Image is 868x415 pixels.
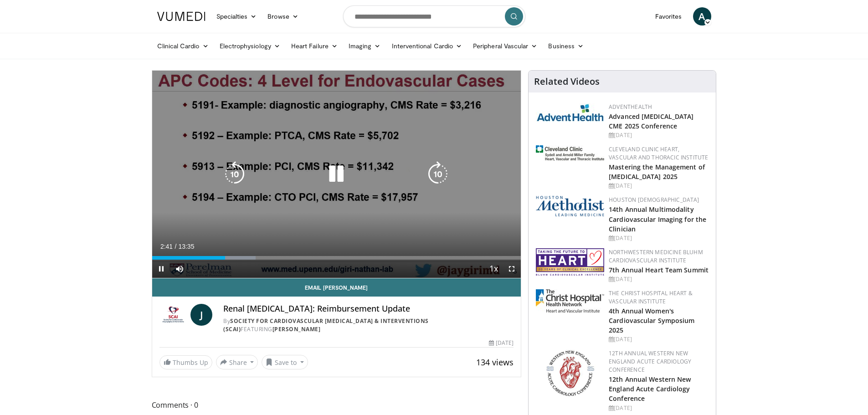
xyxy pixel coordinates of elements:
[609,103,652,111] a: AdventHealth
[170,260,189,278] button: Mute
[503,260,521,278] button: Fullscreen
[545,349,596,397] img: 0954f259-7907-4053-a817-32a96463ecc8.png.150x105_q85_autocrop_double_scale_upscale_version-0.2.png
[609,275,709,283] div: [DATE]
[223,304,514,314] h4: Renal [MEDICAL_DATA]: Reimbursement Update
[467,37,543,55] a: Peripheral Vascular
[190,304,212,326] a: J
[609,266,709,274] a: 7th Annual Heart Team Summit
[286,37,343,55] a: Heart Failure
[386,37,468,55] a: Interventional Cardio
[216,355,258,369] button: Share
[476,357,514,368] span: 134 views
[536,289,604,313] img: 32b1860c-ff7d-4915-9d2b-64ca529f373e.jpg.150x105_q85_autocrop_double_scale_upscale_version-0.2.jpg
[157,12,205,21] img: VuMedi Logo
[609,234,709,242] div: [DATE]
[211,7,262,26] a: Specialties
[152,256,521,260] div: Progress Bar
[609,145,708,161] a: Cleveland Clinic Heart, Vascular and Thoracic Institute
[609,131,709,139] div: [DATE]
[343,37,386,55] a: Imaging
[609,307,694,334] a: 4th Annual Women's Cardiovascular Symposium 2025
[152,71,521,278] video-js: Video Player
[609,112,693,130] a: Advanced [MEDICAL_DATA] CME 2025 Conference
[536,248,604,276] img: f8a43200-de9b-4ddf-bb5c-8eb0ded660b2.png.150x105_q85_autocrop_double_scale_upscale_version-0.2.png
[534,76,600,87] h4: Related Videos
[609,349,691,374] a: 12th Annual Western New England Acute Cardiology Conference
[214,37,286,55] a: Electrophysiology
[650,7,688,26] a: Favorites
[609,182,709,190] div: [DATE]
[178,243,194,250] span: 13:35
[609,163,705,181] a: Mastering the Management of [MEDICAL_DATA] 2025
[272,325,321,333] a: [PERSON_NAME]
[609,196,699,204] a: Houston [DEMOGRAPHIC_DATA]
[693,7,711,26] a: A
[609,289,693,305] a: The Christ Hospital Heart & Vascular Institute
[159,304,187,326] img: Society for Cardiovascular Angiography & Interventions (SCAI)
[609,375,691,403] a: 12th Annual Western New England Acute Cardiology Conference
[484,260,503,278] button: Playback Rate
[175,243,177,250] span: /
[609,248,703,264] a: Northwestern Medicine Bluhm Cardiovascular Institute
[223,317,514,333] div: By FEATURING
[536,103,604,122] img: 5c3c682d-da39-4b33-93a5-b3fb6ba9580b.jpg.150x105_q85_autocrop_double_scale_upscale_version-0.2.jpg
[152,37,214,55] a: Clinical Cardio
[223,317,429,333] a: Society for Cardiovascular [MEDICAL_DATA] & Interventions (SCAI)
[262,355,308,369] button: Save to
[536,196,604,216] img: 5e4488cc-e109-4a4e-9fd9-73bb9237ee91.png.150x105_q85_autocrop_double_scale_upscale_version-0.2.png
[343,5,525,27] input: Search topics, interventions
[152,399,522,411] span: Comments 0
[536,145,604,161] img: d536a004-a009-4cb9-9ce6-f9f56c670ef5.jpg.150x105_q85_autocrop_double_scale_upscale_version-0.2.jpg
[152,278,521,297] a: Email [PERSON_NAME]
[160,243,173,250] span: 2:41
[489,339,514,347] div: [DATE]
[609,205,706,233] a: 14th Annual Multimodality Cardiovascular Imaging for the Clinician
[543,37,589,55] a: Business
[609,335,709,343] div: [DATE]
[152,260,170,278] button: Pause
[609,404,709,412] div: [DATE]
[262,7,304,26] a: Browse
[159,355,212,369] a: Thumbs Up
